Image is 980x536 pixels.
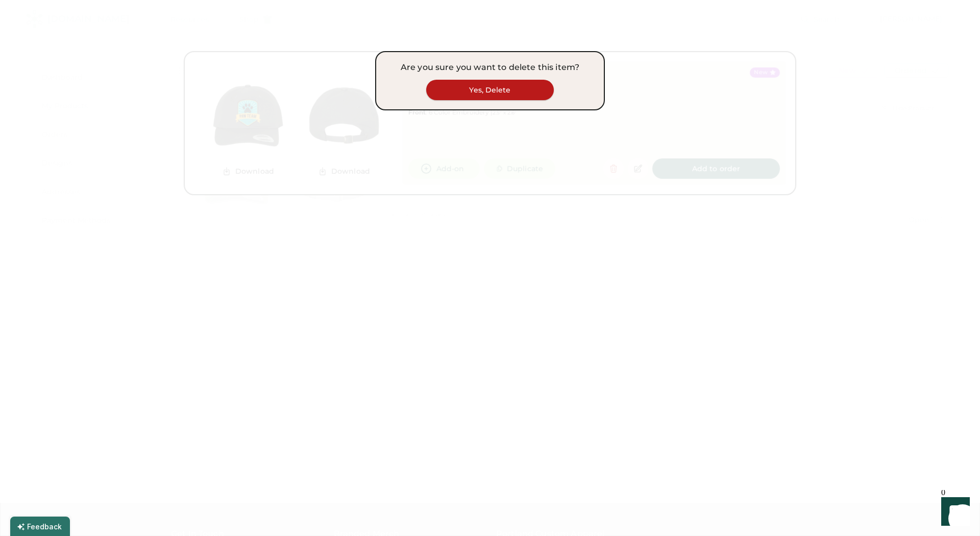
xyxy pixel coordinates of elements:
iframe: Front Chat [932,490,975,534]
button: Yes, Delete [426,80,554,100]
div: Are you sure you want to delete this item? [385,61,595,74]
